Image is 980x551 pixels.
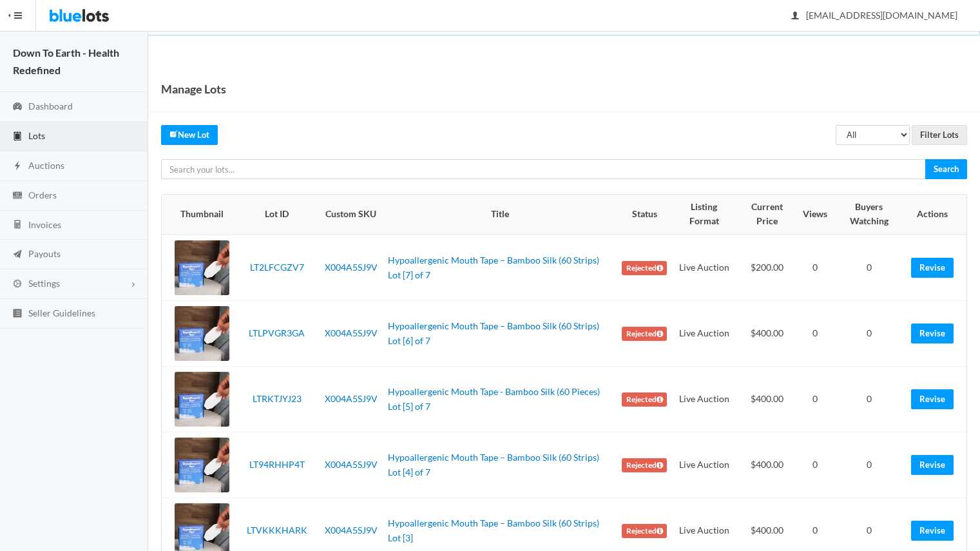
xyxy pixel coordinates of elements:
input: Search your lots... [161,159,926,179]
span: [EMAIL_ADDRESS][DOMAIN_NAME] [792,10,957,21]
a: X004A5SJ9V [325,525,378,536]
a: LT2LFCGZV7 [250,262,304,273]
span: Invoices [28,219,61,230]
a: Hypoallergenic Mouth Tape – Bamboo Silk (60 Strips) Lot [6] of 7 [388,320,599,346]
a: LT94RHHP4T [249,459,305,470]
span: Seller Guidelines [28,307,95,318]
a: Revise [911,258,954,278]
td: Live Auction [672,432,736,498]
ion-icon: create [169,130,178,138]
ion-icon: person [789,10,802,23]
th: Custom SKU [320,195,383,235]
a: Hypoallergenic Mouth Tape – Bamboo Silk (60 Strips) Lot [3] [388,517,599,543]
a: LTRKTJYJ23 [253,393,302,404]
th: Listing Format [672,195,736,235]
span: Payouts [28,248,61,259]
a: Revise [911,389,954,409]
td: $400.00 [736,367,797,432]
th: Actions [906,195,966,235]
ion-icon: cash [11,190,24,202]
td: 0 [798,432,832,498]
ion-icon: clipboard [11,131,24,143]
td: 0 [798,301,832,367]
th: Lot ID [235,195,320,235]
span: Lots [28,130,45,141]
td: 0 [832,301,906,367]
ion-icon: speedometer [11,101,24,113]
td: Live Auction [672,301,736,367]
a: Revise [911,455,954,475]
a: LTVKKKHARK [247,525,307,536]
a: Hypoallergenic Mouth Tape – Bamboo Silk (60 Strips) Lot [7] of 7 [388,255,599,280]
a: X004A5SJ9V [325,459,378,470]
span: Orders [28,189,57,200]
label: Rejected [622,458,667,472]
th: Status [617,195,672,235]
input: Filter Lots [912,125,967,145]
a: Hypoallergenic Mouth Tape - Bamboo Silk (60 Pieces) Lot [5] of 7 [388,386,600,412]
th: Current Price [736,195,797,235]
h1: Manage Lots [161,79,226,99]
a: X004A5SJ9V [325,393,378,404]
ion-icon: calculator [11,219,24,231]
ion-icon: cog [11,278,24,291]
td: 0 [832,235,906,301]
strong: Down To Earth - Health Redefined [13,46,119,76]
label: Rejected [622,392,667,407]
th: Buyers Watching [832,195,906,235]
td: Live Auction [672,367,736,432]
ion-icon: list box [11,308,24,320]
a: X004A5SJ9V [325,262,378,273]
th: Title [383,195,617,235]
a: createNew Lot [161,125,218,145]
td: $400.00 [736,301,797,367]
ion-icon: paper plane [11,249,24,261]
td: Live Auction [672,235,736,301]
a: Hypoallergenic Mouth Tape – Bamboo Silk (60 Strips) Lot [4] of 7 [388,452,599,478]
th: Thumbnail [162,195,235,235]
td: $400.00 [736,432,797,498]
input: Search [925,159,967,179]
td: $200.00 [736,235,797,301]
span: Dashboard [28,101,73,111]
td: 0 [832,432,906,498]
label: Rejected [622,261,667,275]
a: LTLPVGR3GA [249,327,305,338]
td: 0 [798,235,832,301]
a: Revise [911,521,954,541]
span: Settings [28,278,60,289]
td: 0 [832,367,906,432]
td: 0 [798,367,832,432]
a: Revise [911,324,954,343]
label: Rejected [622,327,667,341]
ion-icon: flash [11,160,24,173]
a: X004A5SJ9V [325,327,378,338]
th: Views [798,195,832,235]
label: Rejected [622,524,667,538]
span: Auctions [28,160,64,171]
